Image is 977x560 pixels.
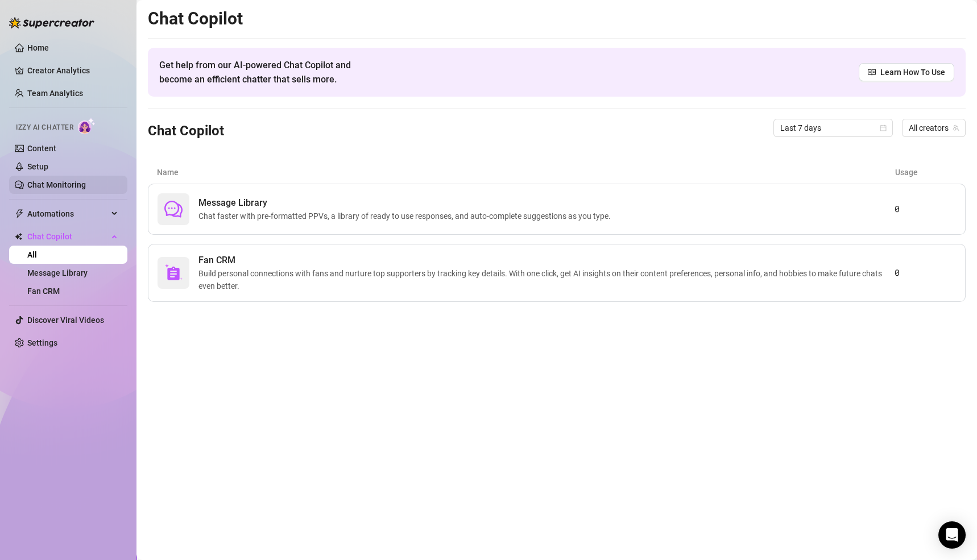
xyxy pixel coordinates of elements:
[198,210,615,222] span: Chat faster with pre-formatted PPVs, a library of ready to use responses, and auto-complete sugge...
[148,122,224,140] h3: Chat Copilot
[27,180,86,189] a: Chat Monitoring
[953,125,959,131] span: team
[895,166,957,179] article: Usage
[909,119,959,136] span: All creators
[938,521,966,549] div: Open Intercom Messenger
[157,166,895,179] article: Name
[895,202,956,216] article: 0
[15,209,24,218] span: thunderbolt
[27,61,118,80] a: Creator Analytics
[15,233,22,240] img: Chat Copilot
[27,89,83,98] a: Team Analytics
[880,125,887,131] span: calendar
[780,119,886,136] span: Last 7 days
[159,58,378,86] span: Get help from our AI-powered Chat Copilot and become an efficient chatter that sells more.
[27,162,48,171] a: Setup
[27,250,37,259] a: All
[164,264,183,282] img: svg%3e
[16,122,73,133] span: Izzy AI Chatter
[27,227,108,246] span: Chat Copilot
[27,43,49,52] a: Home
[27,316,104,325] a: Discover Viral Videos
[198,267,895,292] span: Build personal connections with fans and nurture top supporters by tracking key details. With one...
[880,66,945,78] span: Learn How To Use
[27,144,56,153] a: Content
[27,268,88,277] a: Message Library
[148,8,966,30] h2: Chat Copilot
[27,287,60,296] a: Fan CRM
[164,200,183,218] span: comment
[895,266,956,280] article: 0
[78,118,96,134] img: AI Chatter
[859,63,954,81] a: Learn How To Use
[198,196,615,210] span: Message Library
[9,17,94,28] img: logo-BBDzfeDw.svg
[27,338,57,347] a: Settings
[27,205,108,223] span: Automations
[868,68,876,76] span: read
[198,254,895,267] span: Fan CRM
